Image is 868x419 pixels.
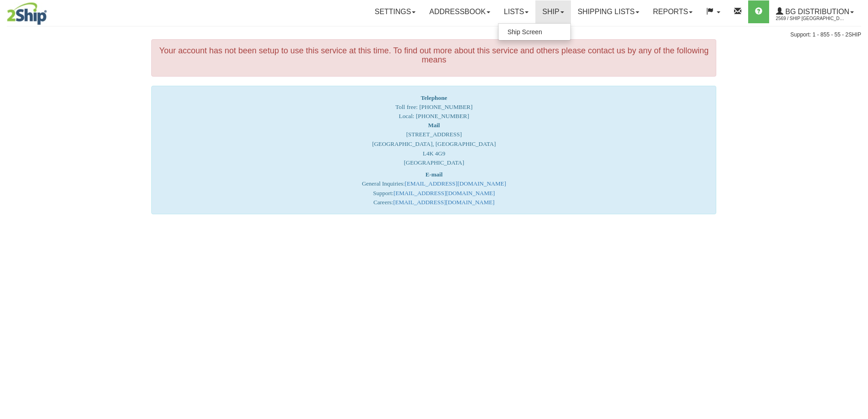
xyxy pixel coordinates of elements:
[394,190,495,197] a: [EMAIL_ADDRESS][DOMAIN_NAME]
[395,94,473,119] span: Toll free: [PHONE_NUMBER] Local: [PHONE_NUMBER]
[508,28,542,36] span: Ship Screen
[7,31,861,39] div: Support: 1 - 855 - 55 - 2SHIP
[426,171,443,178] strong: E-mail
[159,47,709,65] h4: Your account has not been setup to use this service at this time. To find out more about this ser...
[7,2,47,25] img: logo2569.jpg
[428,122,440,129] strong: Mail
[372,122,496,166] font: [STREET_ADDRESS] [GEOGRAPHIC_DATA], [GEOGRAPHIC_DATA] L4K 4G9 [GEOGRAPHIC_DATA]
[498,26,570,38] a: Ship Screen
[405,180,506,187] a: [EMAIL_ADDRESS][DOMAIN_NAME]
[368,0,422,23] a: Settings
[497,0,535,23] a: Lists
[535,0,570,23] a: Ship
[571,0,646,23] a: Shipping lists
[646,0,699,23] a: Reports
[776,14,844,23] span: 2569 / Ship [GEOGRAPHIC_DATA]
[422,0,497,23] a: Addressbook
[783,8,849,16] span: BG Distribution
[362,171,506,206] font: General Inquiries: Support: Careers:
[421,94,447,101] strong: Telephone
[393,199,494,206] a: [EMAIL_ADDRESS][DOMAIN_NAME]
[769,0,861,23] a: BG Distribution 2569 / Ship [GEOGRAPHIC_DATA]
